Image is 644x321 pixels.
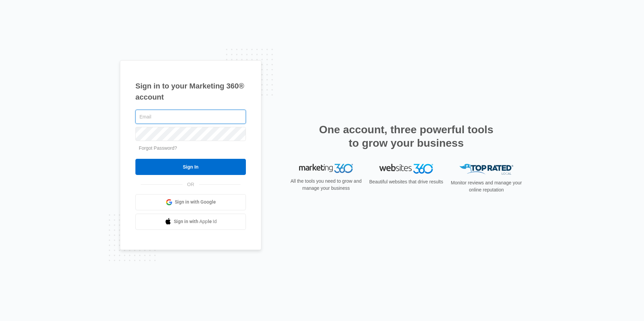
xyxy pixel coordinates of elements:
span: Sign in with Apple Id [174,218,217,225]
a: Forgot Password? [139,145,177,151]
input: Sign In [135,159,246,175]
h1: Sign in to your Marketing 360® account [135,80,246,103]
span: Sign in with Google [175,199,216,206]
img: Top Rated Local [459,164,513,175]
span: OR [183,181,199,188]
h2: One account, three powerful tools to grow your business [317,123,495,150]
p: All the tools you need to grow and manage your business [288,178,364,192]
a: Sign in with Google [135,194,246,210]
a: Sign in with Apple Id [135,214,246,230]
img: Websites 360 [379,164,433,174]
p: Monitor reviews and manage your online reputation [449,179,524,193]
input: Email [135,110,246,124]
p: Beautiful websites that drive results [368,178,444,185]
img: Marketing 360 [299,164,353,173]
